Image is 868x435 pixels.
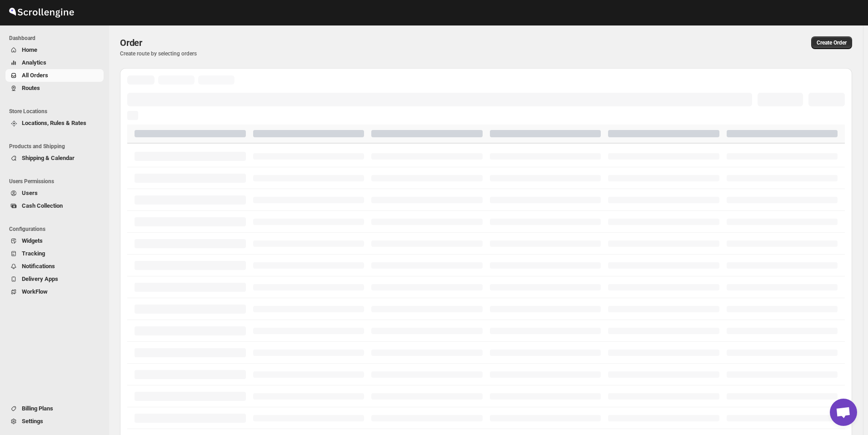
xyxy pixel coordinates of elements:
[5,82,104,95] button: Routes
[22,288,48,295] span: WorkFlow
[5,200,104,212] button: Cash Collection
[5,152,104,165] button: Shipping & Calendar
[22,250,45,257] span: Tracking
[5,69,104,82] button: All Orders
[22,263,55,270] span: Notifications
[811,36,852,49] button: Create custom order
[22,190,38,196] span: Users
[5,235,104,247] button: Widgets
[830,399,857,426] div: Open chat
[5,285,104,298] button: WorkFlow
[9,178,105,185] span: Users Permissions
[5,56,104,69] button: Analytics
[5,117,104,130] button: Locations, Rules & Rates
[817,39,847,46] span: Create Order
[22,85,40,91] span: Routes
[5,247,104,260] button: Tracking
[120,50,499,57] p: Create route by selecting orders
[22,405,53,412] span: Billing Plans
[22,202,63,209] span: Cash Collection
[22,72,48,79] span: All Orders
[22,275,58,282] span: Delivery Apps
[5,44,104,56] button: Home
[5,260,104,273] button: Notifications
[22,155,75,161] span: Shipping & Calendar
[5,415,104,428] button: Settings
[5,273,104,285] button: Delivery Apps
[120,37,142,48] span: Order
[22,120,86,126] span: Locations, Rules & Rates
[22,418,43,425] span: Settings
[9,225,105,233] span: Configurations
[22,237,43,244] span: Widgets
[9,108,105,115] span: Store Locations
[22,59,46,66] span: Analytics
[5,402,104,415] button: Billing Plans
[22,46,37,53] span: Home
[9,143,105,150] span: Products and Shipping
[9,35,105,42] span: Dashboard
[5,187,104,200] button: Users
